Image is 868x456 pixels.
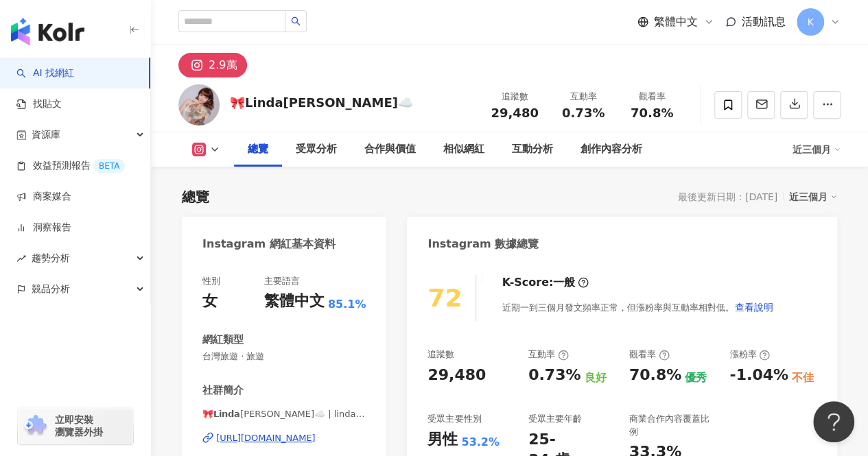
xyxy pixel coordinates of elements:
[729,348,770,361] div: 漲粉率
[502,275,589,290] div: K-Score :
[734,302,773,313] span: 查看說明
[629,348,670,361] div: 觀看率
[489,90,541,104] div: 追蹤數
[813,401,854,442] iframe: Help Scout Beacon - Open
[248,141,268,158] div: 總覽
[32,243,70,274] span: 趨勢分析
[629,413,716,437] div: 商業合作內容覆蓋比例
[16,97,62,111] a: 找貼文
[182,187,209,206] div: 總覽
[443,141,484,158] div: 相似網紅
[528,348,569,361] div: 互動率
[178,53,247,77] button: 2.9萬
[328,297,366,312] span: 85.1%
[502,293,773,321] div: 近期一到三個月發文頻率正常，但漲粉率與互動率相對低。
[216,432,316,444] div: [URL][DOMAIN_NAME]
[55,413,103,438] span: 立即安裝 瀏覽器外掛
[18,407,133,444] a: chrome extension立即安裝 瀏覽器外掛
[792,370,814,385] div: 不佳
[264,275,300,287] div: 主要語言
[427,348,454,361] div: 追蹤數
[202,237,336,252] div: Instagram 網紅基本資料
[16,254,26,263] span: rise
[16,190,71,204] a: 商案媒合
[512,141,553,158] div: 互動分析
[22,415,49,437] img: chrome extension
[654,14,698,29] span: 繁體中文
[427,365,486,386] div: 29,480
[734,293,773,321] button: 查看說明
[32,274,70,304] span: 競品分析
[364,141,416,158] div: 合作與價值
[16,159,125,173] a: 效益預測報告BETA
[528,365,580,386] div: 0.73%
[729,365,788,386] div: -1.04%
[491,106,538,120] span: 29,480
[427,284,462,312] div: 72
[202,275,220,287] div: 性別
[557,90,609,104] div: 互動率
[202,408,366,420] span: 🎀𝗟𝗶𝗻𝗱𝗮[PERSON_NAME]☁️ | lindalin__0404
[202,333,244,347] div: 網紅類型
[789,188,837,206] div: 近三個月
[427,237,539,252] div: Instagram 數據總覽
[291,16,301,26] span: search
[209,56,237,75] div: 2.9萬
[11,18,84,45] img: logo
[230,94,413,111] div: 🎀𝗟𝗶𝗻𝗱𝗮[PERSON_NAME]☁️
[461,435,500,450] div: 53.2%
[629,365,681,386] div: 70.8%
[296,141,337,158] div: 受眾分析
[626,90,678,104] div: 觀看率
[528,413,582,425] div: 受眾主要年齡
[202,383,244,398] div: 社群簡介
[584,370,606,385] div: 良好
[264,291,325,312] div: 繁體中文
[553,275,575,290] div: 一般
[427,429,458,451] div: 男性
[16,221,71,235] a: 洞察報告
[32,119,60,150] span: 資源庫
[580,141,642,158] div: 創作內容分析
[427,413,481,425] div: 受眾主要性別
[178,84,220,125] img: KOL Avatar
[202,350,366,363] span: 台灣旅遊 · 旅遊
[807,14,813,29] span: K
[16,67,74,80] a: searchAI 找網紅
[685,370,707,385] div: 優秀
[631,106,673,120] span: 70.8%
[678,191,777,202] div: 最後更新日期：[DATE]
[202,291,218,312] div: 女
[793,139,841,160] div: 近三個月
[562,106,605,120] span: 0.73%
[202,432,366,444] a: [URL][DOMAIN_NAME]
[742,15,786,28] span: 活動訊息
